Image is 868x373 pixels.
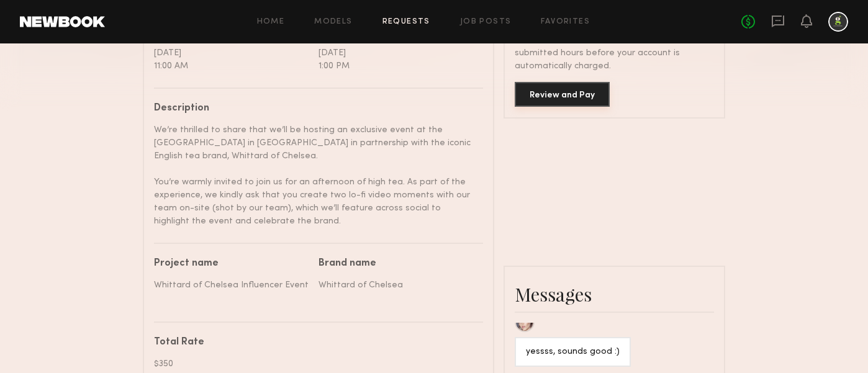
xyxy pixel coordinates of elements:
div: Whittard of Chelsea [319,279,474,292]
a: Favorites [541,18,590,26]
button: Review and Pay [515,82,610,107]
a: Home [257,18,285,26]
div: Total Rate [154,338,474,348]
div: Project name [154,259,309,269]
div: Messages [515,282,714,307]
div: Description [154,104,474,114]
a: Models [314,18,352,26]
div: [DATE] [319,47,474,60]
div: [DATE] [154,47,309,60]
div: 1:00 PM [319,60,474,73]
a: Requests [382,18,430,26]
div: Whittard of Chelsea Influencer Event [154,279,309,292]
div: $350 [154,357,474,371]
div: 11:00 AM [154,60,309,73]
div: You have 17 hrs 29 mins to review model’s submitted hours before your account is automatically ch... [515,34,714,73]
div: Brand name [319,259,474,269]
div: yessss, sounds good :) [526,345,620,359]
div: We’re thrilled to share that we’ll be hosting an exclusive event at the [GEOGRAPHIC_DATA] in [GEO... [154,124,474,228]
a: Job Posts [460,18,512,26]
